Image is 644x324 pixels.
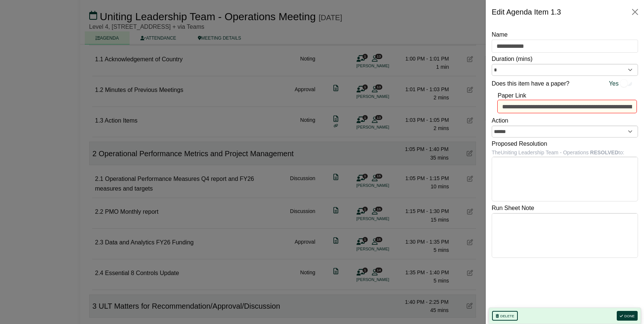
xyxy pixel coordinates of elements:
[492,30,508,40] label: Name
[492,148,638,157] div: The Uniting Leadership Team - Operations to:
[492,79,569,89] label: Does this item have a paper?
[492,203,534,213] label: Run Sheet Note
[590,149,619,155] b: RESOLVED
[492,139,547,149] label: Proposed Resolution
[492,311,518,321] button: Delete
[609,79,619,89] span: Yes
[617,311,638,321] button: Done
[492,54,532,64] label: Duration (mins)
[498,91,526,101] label: Paper Link
[629,6,641,18] button: Close
[492,6,561,18] div: Edit Agenda Item 1.3
[492,116,508,126] label: Action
